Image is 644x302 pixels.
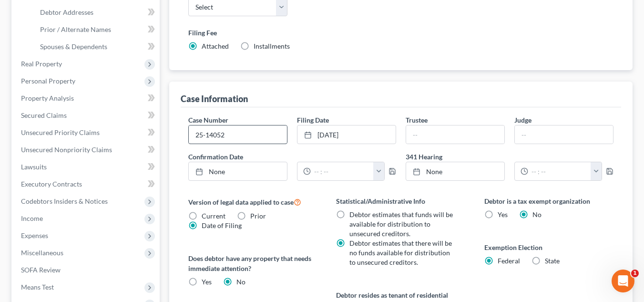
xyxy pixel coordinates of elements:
span: 1 [631,270,639,277]
span: Property Analysis [21,94,74,102]
label: Confirmation Date [184,152,401,162]
span: Secured Claims [21,111,67,119]
span: State [545,257,560,265]
label: Judge [514,115,532,125]
span: Yes [498,210,508,219]
span: Executory Contracts [21,180,82,188]
span: Miscellaneous [21,249,63,257]
a: Unsecured Priority Claims [13,124,160,141]
span: Attached [202,42,229,50]
a: Property Analysis [13,90,160,107]
span: Unsecured Priority Claims [21,128,100,136]
label: Trustee [406,115,428,125]
span: Date of Filing [202,221,242,229]
span: Personal Property [21,77,75,85]
span: SOFA Review [21,266,61,274]
span: Debtor estimates that funds will be available for distribution to unsecured creditors. [349,210,453,238]
a: Executory Contracts [13,176,160,193]
span: Codebtors Insiders & Notices [21,197,108,205]
span: Lawsuits [21,163,47,171]
label: Does debtor have any property that needs immediate attention? [188,253,317,273]
span: Prior / Alternate Names [40,25,111,33]
label: Filing Fee [188,28,613,38]
span: Income [21,214,43,222]
label: Version of legal data applied to case [188,196,317,208]
span: Real Property [21,60,62,68]
span: Debtor estimates that there will be no funds available for distribution to unsecured creditors. [349,239,452,266]
a: Prior / Alternate Names [32,21,160,38]
a: Debtor Addresses [32,4,160,21]
span: Spouses & Dependents [40,42,107,51]
a: None [189,162,287,180]
label: Exemption Election [484,242,613,252]
span: No [532,210,542,219]
a: SOFA Review [13,261,160,279]
label: Debtor is a tax exempt organization [484,196,613,206]
input: -- : -- [528,162,591,180]
span: Means Test [21,283,54,291]
span: Debtor Addresses [40,8,93,16]
div: Case Information [181,93,248,104]
a: [DATE] [297,125,396,144]
span: Prior [250,212,266,220]
label: Filing Date [297,115,329,125]
input: -- [515,125,613,144]
span: Expenses [21,231,48,240]
span: No [236,278,245,286]
input: -- [406,125,504,144]
label: Statistical/Administrative Info [336,196,465,206]
span: Installments [254,42,290,50]
a: Unsecured Nonpriority Claims [13,141,160,158]
label: 341 Hearing [401,152,618,162]
label: Case Number [188,115,228,125]
span: Federal [498,257,520,265]
span: Unsecured Nonpriority Claims [21,146,112,154]
iframe: Intercom live chat [612,270,634,292]
a: Spouses & Dependents [32,38,160,55]
a: Secured Claims [13,107,160,124]
a: Lawsuits [13,158,160,176]
span: Yes [202,278,212,286]
a: None [406,162,504,180]
input: Enter case number... [189,125,287,144]
input: -- : -- [311,162,374,180]
span: Current [202,212,225,220]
